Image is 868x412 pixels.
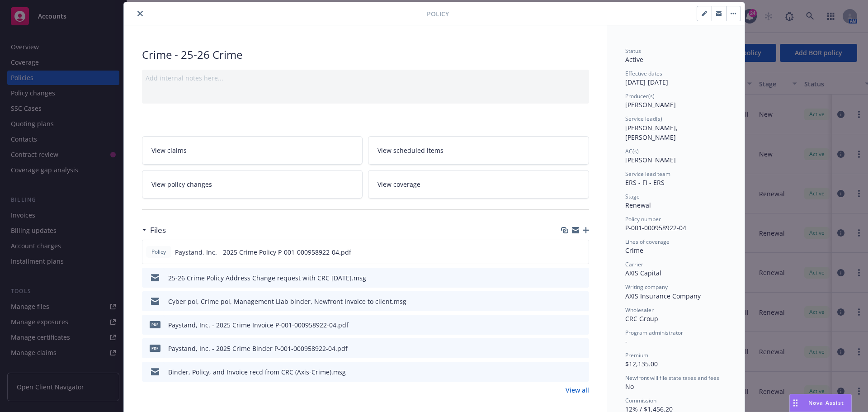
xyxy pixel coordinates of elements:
[150,248,168,256] span: Policy
[168,367,346,377] div: Binder, Policy, and Invoice recd from CRC (Axis-Crime).msg
[625,360,658,368] span: $12,135.00
[625,314,658,323] span: CRC Group
[625,292,701,300] span: AXIS Insurance Company
[168,297,406,306] div: Cyber pol, Crime pol, Management Liab binder, Newfront Invoice to client.msg
[625,269,661,277] span: AXIS Capital
[625,70,662,77] span: Effective dates
[625,246,643,255] span: Crime
[625,156,676,164] span: [PERSON_NAME]
[377,180,420,189] span: View coverage
[563,320,570,330] button: download file
[625,283,668,291] span: Writing company
[142,47,589,62] div: Crime - 25-26 Crime
[625,170,670,178] span: Service lead team
[625,374,719,382] span: Newfront will file state taxes and fees
[150,321,160,328] span: pdf
[625,382,634,391] span: No
[368,170,589,199] a: View coverage
[790,394,801,412] div: Drag to move
[625,306,654,314] span: Wholesaler
[168,344,348,353] div: Paystand, Inc. - 2025 Crime Binder P-001-000958922-04.pdf
[625,100,676,109] span: [PERSON_NAME]
[577,367,585,377] button: preview file
[146,73,585,83] div: Add internal notes here...
[577,247,585,257] button: preview file
[427,9,449,19] span: Policy
[150,224,166,236] h3: Files
[175,247,351,257] span: Paystand, Inc. - 2025 Crime Policy P-001-000958922-04.pdf
[577,320,585,330] button: preview file
[563,297,570,306] button: download file
[808,399,844,407] span: Nova Assist
[625,92,655,100] span: Producer(s)
[142,224,166,236] div: Files
[577,297,585,306] button: preview file
[625,337,627,346] span: -
[625,178,665,187] span: ERS - FI - ERS
[150,345,160,351] span: pdf
[625,223,686,232] span: P-001-000958922-04
[368,136,589,165] a: View scheduled items
[625,397,656,404] span: Commission
[625,201,651,209] span: Renewal
[625,115,662,123] span: Service lead(s)
[566,385,589,395] a: View all
[577,344,585,353] button: preview file
[625,123,679,142] span: [PERSON_NAME], [PERSON_NAME]
[142,136,363,165] a: View claims
[135,8,146,19] button: close
[625,329,683,336] span: Program administrator
[625,238,670,246] span: Lines of coverage
[789,394,852,412] button: Nova Assist
[151,146,187,155] span: View claims
[625,260,643,268] span: Carrier
[625,351,648,359] span: Premium
[625,55,643,64] span: Active
[168,320,349,330] div: Paystand, Inc. - 2025 Crime Invoice P-001-000958922-04.pdf
[168,273,366,283] div: 25-26 Crime Policy Address Change request with CRC [DATE].msg
[625,193,640,200] span: Stage
[625,215,661,223] span: Policy number
[563,367,570,377] button: download file
[562,247,570,257] button: download file
[142,170,363,199] a: View policy changes
[151,180,212,189] span: View policy changes
[625,70,726,87] div: [DATE] - [DATE]
[563,273,570,283] button: download file
[377,146,443,155] span: View scheduled items
[625,147,639,155] span: AC(s)
[563,344,570,353] button: download file
[577,273,585,283] button: preview file
[625,47,641,55] span: Status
